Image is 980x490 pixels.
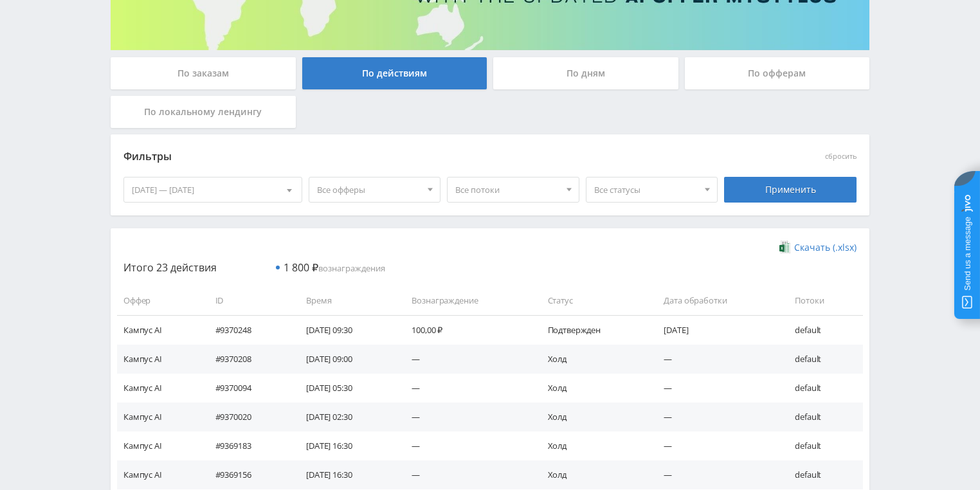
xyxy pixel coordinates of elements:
td: Оффер [117,286,203,315]
td: Кампус AI [117,460,203,489]
td: — [399,460,534,489]
div: По действиям [302,57,487,89]
td: default [782,403,863,431]
img: xlsx [779,240,790,253]
a: Скачать (.xlsx) [779,241,857,254]
td: 100,00 ₽ [399,315,534,344]
td: — [651,345,782,374]
td: ID [203,286,294,315]
span: Итого 23 действия [123,260,217,275]
td: [DATE] 16:30 [293,431,399,460]
td: #9370020 [203,403,294,431]
td: Кампус AI [117,345,203,374]
td: Время [293,286,399,315]
td: #9370248 [203,315,294,344]
td: default [782,460,863,489]
td: Статус [535,286,651,315]
td: [DATE] 16:30 [293,460,399,489]
td: [DATE] 02:30 [293,403,399,431]
td: Потоки [782,286,863,315]
span: Скачать (.xlsx) [794,242,857,253]
td: — [399,431,534,460]
td: — [651,374,782,403]
div: По дням [493,57,678,89]
td: [DATE] 09:30 [293,315,399,344]
td: default [782,345,863,374]
td: #9370094 [203,374,294,403]
span: 1 800 ₽ [284,260,318,275]
td: default [782,374,863,403]
td: #9370208 [203,345,294,374]
td: [DATE] 09:00 [293,345,399,374]
td: [DATE] 05:30 [293,374,399,403]
span: Все офферы [317,177,421,202]
td: Холд [535,345,651,374]
div: [DATE] — [DATE] [124,177,302,202]
td: Кампус AI [117,374,203,403]
button: сбросить [825,152,857,161]
td: — [651,460,782,489]
td: — [399,345,534,374]
td: Кампус AI [117,431,203,460]
td: default [782,431,863,460]
td: Холд [535,460,651,489]
td: Холд [535,403,651,431]
span: Все потоки [455,177,559,202]
td: Вознаграждение [399,286,534,315]
span: Все статусы [594,177,698,202]
td: Кампус AI [117,403,203,431]
td: [DATE] [651,315,782,344]
span: вознаграждения [284,262,385,274]
td: — [399,374,534,403]
td: #9369183 [203,431,294,460]
td: Кампус AI [117,315,203,344]
td: default [782,315,863,344]
div: Фильтры [123,147,672,167]
div: По заказам [111,57,296,89]
td: Холд [535,374,651,403]
td: — [651,403,782,431]
td: Дата обработки [651,286,782,315]
div: По локальному лендингу [111,96,296,128]
td: Холд [535,431,651,460]
td: Подтвержден [535,315,651,344]
div: По офферам [685,57,870,89]
td: #9369156 [203,460,294,489]
td: — [651,431,782,460]
td: — [399,403,534,431]
div: Применить [724,177,857,203]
